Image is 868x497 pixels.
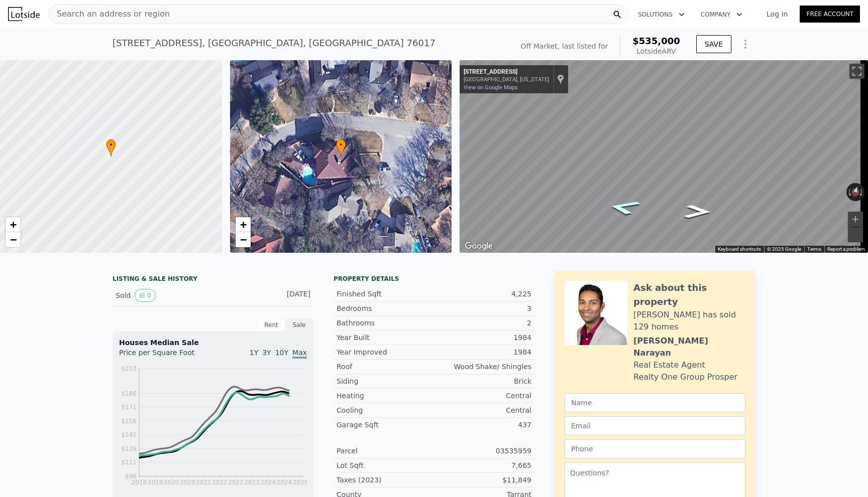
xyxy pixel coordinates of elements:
div: Real Estate Agent [633,359,705,371]
div: 2 [434,318,531,328]
div: Rent [257,318,285,332]
a: Zoom out [236,232,251,247]
tspan: 2025 [293,479,308,486]
div: LISTING & SALE HISTORY [113,275,313,285]
span: Search an address or region [49,8,170,20]
a: Terms (opens in new tab) [807,246,821,252]
span: 1Y [250,349,258,357]
div: • [336,139,346,156]
span: © 2025 Google [767,246,801,252]
button: Rotate counterclockwise [846,183,852,201]
tspan: $213 [121,365,137,372]
tspan: $156 [121,418,137,425]
button: Company [693,6,750,24]
a: Show location on map [557,74,564,85]
a: Zoom in [6,217,21,232]
div: Roof [337,362,434,372]
tspan: 2018 [132,479,147,486]
tspan: 2020 [164,479,179,486]
div: Year Built [337,333,434,343]
div: Garage Sqft [337,420,434,430]
input: Phone [565,439,745,458]
div: Property details [334,275,534,283]
input: Email [565,416,745,435]
path: Go West, Willow Bend Dr [673,202,723,222]
div: Cooling [337,405,434,415]
tspan: $171 [121,404,137,411]
span: − [10,233,17,246]
div: Wood Shake/ Shingles [434,362,531,372]
tspan: 2021 [196,479,211,486]
div: [PERSON_NAME] Narayan [633,335,745,359]
span: + [10,218,17,231]
div: Finished Sqft [337,289,434,299]
a: Report a problem [827,246,865,252]
div: Parcel [337,446,434,456]
div: [DATE] [266,289,310,302]
div: 1984 [434,333,531,343]
div: Lot Sqft [337,460,434,470]
button: View historical data [135,289,156,302]
div: 4,225 [434,289,531,299]
button: SAVE [696,35,731,53]
button: Show Options [735,34,755,54]
button: Zoom out [848,227,863,242]
tspan: 2019 [148,479,163,486]
tspan: $96 [125,473,137,480]
img: Lotside [8,7,40,21]
div: Map [460,60,868,253]
div: 3 [434,303,531,313]
input: Name [565,393,745,412]
div: • [106,139,116,156]
span: $535,000 [632,36,680,46]
div: Bathrooms [337,318,434,328]
button: Zoom in [848,212,863,227]
img: Google [462,240,495,253]
a: Log In [754,9,800,19]
div: Sale [285,318,313,332]
tspan: $126 [121,445,137,452]
span: 10Y [275,349,288,357]
div: Lotside ARV [632,46,680,56]
tspan: $186 [121,390,137,397]
span: • [336,140,346,149]
button: Toggle fullscreen view [849,64,864,79]
tspan: $141 [121,431,137,438]
span: • [106,140,116,149]
div: Siding [337,376,434,386]
tspan: 2022 [212,479,228,486]
div: Price per Square Foot [119,348,213,364]
a: Zoom out [6,232,21,247]
div: Central [434,405,531,415]
tspan: 2020 [180,479,195,486]
tspan: $111 [121,459,137,466]
div: 03535959 [434,446,531,456]
span: + [240,218,246,231]
div: Off Market, last listed for [521,41,608,51]
button: Solutions [630,6,693,24]
div: [STREET_ADDRESS] , [GEOGRAPHIC_DATA] , [GEOGRAPHIC_DATA] 76017 [113,36,436,50]
div: 1984 [434,347,531,357]
div: [STREET_ADDRESS] [464,68,549,76]
div: Ask about this property [633,281,745,309]
a: Open this area in Google Maps (opens a new window) [462,240,495,253]
div: 7,665 [434,460,531,470]
span: 3Y [262,349,271,357]
a: View on Google Maps [464,84,518,91]
tspan: 2024 [261,479,276,486]
tspan: 2022 [228,479,244,486]
div: Street View [460,60,868,253]
div: 437 [434,420,531,430]
div: Houses Median Sale [119,338,307,348]
div: Realty One Group Prosper [633,371,737,383]
tspan: 2023 [244,479,260,486]
div: [GEOGRAPHIC_DATA], [US_STATE] [464,76,549,83]
a: Zoom in [236,217,251,232]
div: $11,849 [434,475,531,485]
div: Central [434,391,531,401]
div: Heating [337,391,434,401]
span: − [240,233,246,246]
div: [PERSON_NAME] has sold 129 homes [633,309,745,333]
a: Free Account [800,6,860,23]
path: Go East, Willow Bend Dr [594,196,654,218]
